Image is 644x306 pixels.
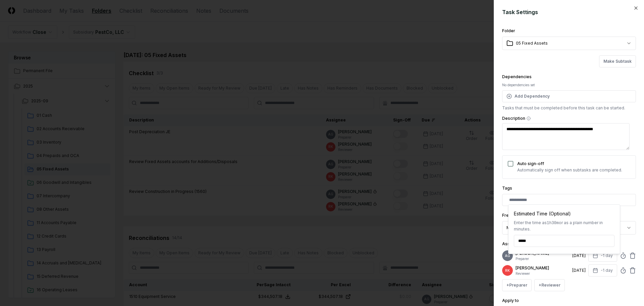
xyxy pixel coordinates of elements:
[572,267,586,273] div: [DATE]
[599,55,636,67] button: Make Subtask
[516,256,570,261] p: Preparer
[502,116,636,120] label: Description
[516,271,570,276] p: Reviewer
[502,186,512,191] label: Tags
[505,268,510,273] span: RK
[502,241,524,246] label: Assignees
[547,221,559,225] span: 1h30m
[588,250,617,262] button: -1 day
[502,105,636,111] p: Tasks that must be completed before this task can be started.
[502,74,532,79] label: Dependencies
[514,220,614,232] div: Enter the time as or as a plain number in minutes.
[502,90,636,102] button: Add Dependency
[588,264,617,276] button: -1 day
[505,253,510,258] span: AG
[514,210,614,217] div: Estimated Time (Optional)
[502,213,524,218] label: Frequency
[502,279,532,291] button: +Preparer
[502,28,515,33] label: Folder
[502,298,519,303] label: Apply to
[502,83,636,88] div: No dependencies set
[572,253,586,259] div: [DATE]
[516,265,570,271] p: [PERSON_NAME]
[527,116,531,120] button: Description
[534,279,565,291] button: +Reviewer
[502,8,636,16] h2: Task Settings
[517,167,622,173] p: Automatically sign off when subtasks are completed.
[517,161,544,166] label: Auto sign-off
